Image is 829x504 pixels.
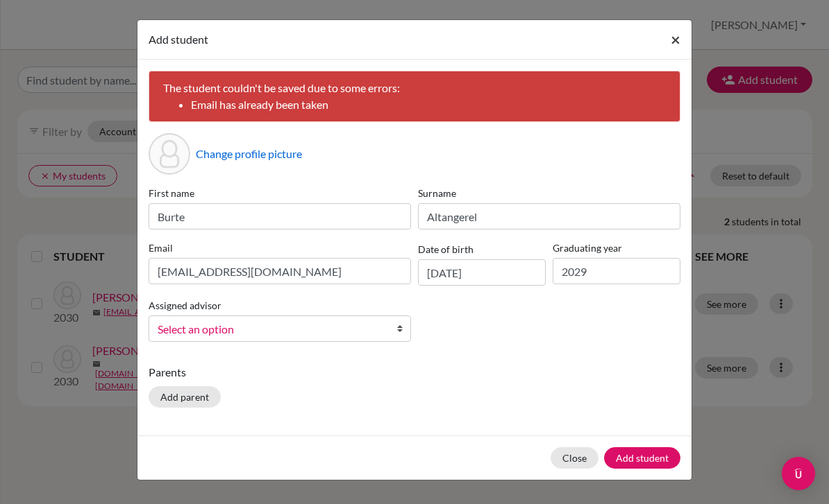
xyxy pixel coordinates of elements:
span: Select an option [158,320,384,338]
button: Close [551,447,598,469]
label: Email [149,241,411,255]
label: Assigned advisor [149,298,221,313]
p: Parents [149,364,680,381]
button: Add student [604,447,680,469]
label: Surname [418,186,680,200]
label: Date of birth [418,242,474,257]
div: The student couldn't be saved due to some errors: [149,71,680,122]
button: Close [660,20,692,59]
div: Profile picture [149,133,190,175]
input: dd/mm/yyyy [418,259,546,286]
button: Add parent [149,386,221,408]
div: Open Intercom Messenger [782,457,815,490]
label: Graduating year [553,241,680,255]
label: First name [149,186,411,200]
li: Email has already been taken [191,96,666,113]
span: × [671,29,680,49]
span: Add student [149,33,208,46]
